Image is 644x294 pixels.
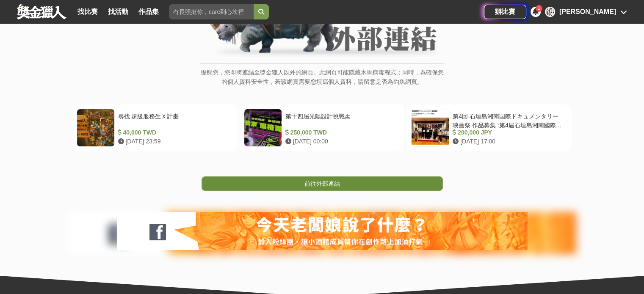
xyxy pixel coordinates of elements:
a: 找活動 [105,6,132,18]
span: 前往外部連結 [304,180,340,187]
img: 127fc932-0e2d-47dc-a7d9-3a4a18f96856.jpg [117,212,528,250]
a: 尋找 超級服務生Ｘ計畫 40,000 TWD [DATE] 23:59 [72,104,237,151]
a: 找比賽 [74,6,101,18]
div: [DATE] 00:00 [285,137,397,146]
a: 第4回 石垣島湘南国際ドキュメンタリー映画祭 作品募集 :第4屆石垣島湘南國際紀錄片電影節作品徵集 200,000 JPY [DATE] 17:00 [407,104,572,151]
div: 陳 [545,7,555,17]
span: 1 [538,6,540,11]
div: 第十四屆光陽設計挑戰盃 [285,112,397,128]
a: 作品集 [135,6,162,18]
div: 200,000 JPY [453,128,564,137]
div: [DATE] 23:59 [118,137,229,146]
input: 有長照挺你，care到心坎裡！青春出手，拍出照顧 影音徵件活動 [169,4,254,19]
p: 提醒您，您即將連結至獎金獵人以外的網頁。此網頁可能隱藏木馬病毒程式；同時，為確保您的個人資料安全性，若該網頁需要您填寫個人資料，請留意是否為釣魚網頁。 [200,68,444,95]
a: 第十四屆光陽設計挑戰盃 250,000 TWD [DATE] 00:00 [240,104,404,151]
div: 250,000 TWD [285,128,397,137]
a: 辦比賽 [484,5,526,19]
a: 前往外部連結 [202,176,443,191]
div: 尋找 超級服務生Ｘ計畫 [118,112,229,128]
div: 40,000 TWD [118,128,229,137]
div: [DATE] 17:00 [453,137,564,146]
div: [PERSON_NAME] [559,7,616,17]
div: 第4回 石垣島湘南国際ドキュメンタリー映画祭 作品募集 :第4屆石垣島湘南國際紀錄片電影節作品徵集 [453,112,564,128]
